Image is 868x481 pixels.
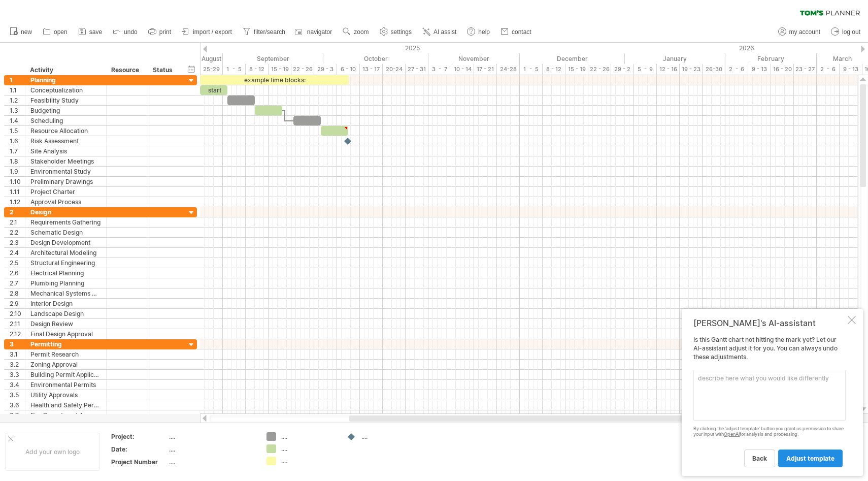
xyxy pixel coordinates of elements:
div: 1.9 [10,167,25,176]
div: Final Design Approval [30,329,101,339]
div: 2.2 [10,228,25,237]
div: Project Charter [30,187,101,197]
div: .... [169,445,254,454]
span: save [89,28,102,36]
div: 2 - 6 [725,64,748,75]
div: 6 - 10 [337,64,360,75]
div: 3 - 7 [428,64,451,75]
div: Approval Process [30,197,101,207]
a: log out [828,25,863,39]
div: February 2026 [725,53,817,64]
span: undo [124,28,138,36]
div: Project: [111,432,167,441]
div: 3.4 [10,380,25,390]
a: import / export [179,25,235,39]
div: Date: [111,445,167,454]
div: 24-28 [497,64,520,75]
div: start [200,85,227,95]
div: 9 - 13 [748,64,771,75]
div: 16 - 20 [771,64,794,75]
div: 1.7 [10,146,25,156]
div: Preliminary Drawings [30,177,101,186]
div: 3.7 [10,410,25,420]
a: back [744,450,775,467]
div: 1 - 5 [520,64,543,75]
div: Resource Allocation [30,126,101,136]
div: 15 - 19 [565,64,588,75]
span: help [478,28,490,36]
div: Environmental Study [30,167,101,176]
div: 19 - 23 [680,64,703,75]
div: 22 - 26 [588,64,611,75]
span: contact [512,28,531,36]
a: my account [776,25,823,39]
div: Zoning Approval [30,360,101,369]
div: example time blocks: [200,75,349,85]
div: [PERSON_NAME]'s AI-assistant [693,318,846,328]
div: October 2025 [323,53,428,64]
a: OpenAI [724,431,740,437]
span: adjust template [786,455,834,462]
div: 2 [10,207,25,217]
div: Risk Assessment [30,136,101,146]
div: 8 - 12 [543,64,565,75]
a: contact [498,25,535,39]
div: 9 - 13 [840,64,862,75]
div: .... [281,444,337,453]
div: .... [361,432,417,441]
div: 8 - 12 [246,64,269,75]
div: 2.5 [10,258,25,268]
div: Mechanical Systems Design [30,288,101,298]
a: zoom [340,25,372,39]
div: 3.6 [10,400,25,410]
a: AI assist [420,25,459,39]
span: zoom [354,28,369,36]
div: 10 - 14 [451,64,474,75]
div: 2.11 [10,319,25,329]
a: new [7,25,35,39]
div: Structural Engineering [30,258,101,268]
div: 26-30 [703,64,725,75]
span: new [21,28,32,36]
a: navigator [293,25,335,39]
div: January 2026 [625,53,725,64]
div: 15 - 19 [269,64,291,75]
div: Status [153,65,175,75]
div: Conceptualization [30,85,101,95]
div: Utility Approvals [30,390,101,400]
div: Feasibility Study [30,95,101,105]
div: 5 - 9 [634,64,657,75]
div: Schematic Design [30,228,101,237]
div: 1.8 [10,156,25,166]
div: 2.7 [10,278,25,288]
div: 29 - 2 [611,64,634,75]
span: open [54,28,68,36]
span: AI assist [433,28,456,36]
span: filter/search [254,28,285,36]
div: Plumbing Planning [30,278,101,288]
div: Budgeting [30,106,101,115]
div: Design Review [30,319,101,329]
div: 27 - 31 [406,64,428,75]
div: 1.12 [10,197,25,207]
div: 1.5 [10,126,25,136]
div: Electrical Planning [30,268,101,278]
div: December 2025 [520,53,625,64]
div: Interior Design [30,299,101,308]
span: print [159,28,171,36]
div: .... [281,457,337,465]
div: Landscape Design [30,309,101,318]
div: Fire Department Approval [30,410,101,420]
a: undo [110,25,141,39]
div: 1.2 [10,95,25,105]
div: 1.1 [10,85,25,95]
div: Design Development [30,238,101,247]
div: 1 [10,75,25,85]
div: Is this Gantt chart not hitting the mark yet? Let our AI-assistant adjust it for you. You can alw... [693,336,846,467]
div: 3.1 [10,349,25,359]
div: By clicking the 'adjust template' button you grant us permission to share your input with for ana... [693,426,846,437]
div: 3.5 [10,390,25,400]
div: Scheduling [30,116,101,125]
div: 2.1 [10,217,25,227]
a: settings [377,25,415,39]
